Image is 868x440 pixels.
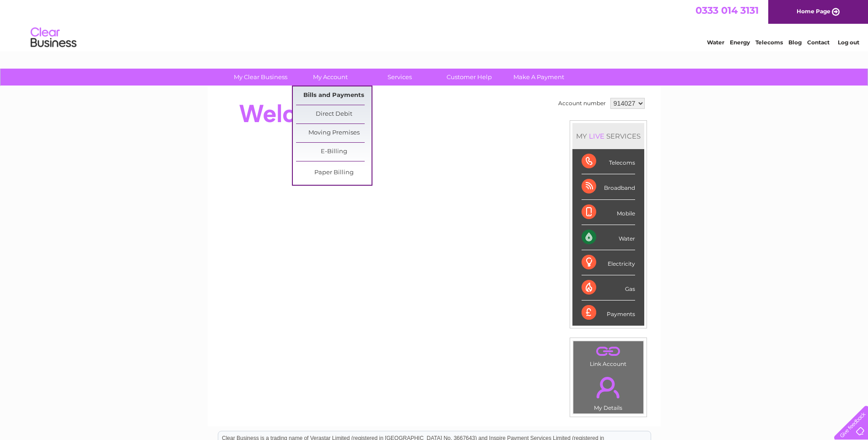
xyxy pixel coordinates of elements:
[587,132,606,140] div: LIVE
[576,343,641,360] a: .
[838,39,859,46] a: Log out
[292,69,368,86] a: My Account
[582,174,635,199] div: Broadband
[755,39,783,46] a: Telecoms
[807,39,830,46] a: Contact
[296,124,372,142] a: Moving Premises
[296,86,372,105] a: Bills and Payments
[582,275,635,300] div: Gas
[573,341,644,370] td: Link Account
[730,39,750,46] a: Energy
[695,5,759,16] a: 0333 014 3131
[582,149,635,174] div: Telecoms
[223,69,298,86] a: My Clear Business
[788,39,802,46] a: Blog
[30,24,77,52] img: logo.png
[218,5,651,44] div: Clear Business is a trading name of Verastar Limited (registered in [GEOGRAPHIC_DATA] No. 3667643...
[362,69,437,86] a: Services
[707,39,724,46] a: Water
[296,105,372,123] a: Direct Debit
[572,123,644,149] div: MY SERVICES
[582,225,635,250] div: Water
[582,250,635,275] div: Electricity
[582,300,635,325] div: Payments
[556,96,608,111] td: Account number
[582,200,635,225] div: Mobile
[501,69,577,86] a: Make A Payment
[431,69,507,86] a: Customer Help
[576,371,641,403] a: .
[296,143,372,161] a: E-Billing
[573,369,644,414] td: My Details
[296,164,372,182] a: Paper Billing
